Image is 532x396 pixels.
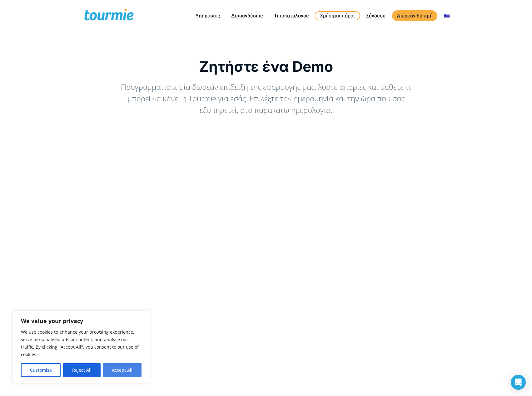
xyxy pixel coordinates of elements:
[361,12,390,20] a: Σύνδεση
[226,12,267,20] a: Διασυνδέσεις
[315,11,360,20] a: Χρήσιμοι πόροι
[103,363,142,377] button: Accept All
[21,363,61,377] button: Customise
[21,328,142,358] p: We use cookies to enhance your browsing experience, serve personalised ads or content, and analys...
[269,12,313,20] a: Τιμοκατάλογος
[392,10,437,21] a: Δωρεάν δοκιμή
[83,58,449,75] h1: Ζητήστε ένα Demo
[118,81,415,116] div: Προγραμματίστε μία δωρεάν επίδειξη της εφαρμογής μας, λύστε απορίες και μάθετε τι μπορεί να κάνει...
[191,12,225,20] a: Υπηρεσίες
[511,375,526,390] div: Open Intercom Messenger
[63,363,100,377] button: Reject All
[21,317,142,325] p: We value your privacy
